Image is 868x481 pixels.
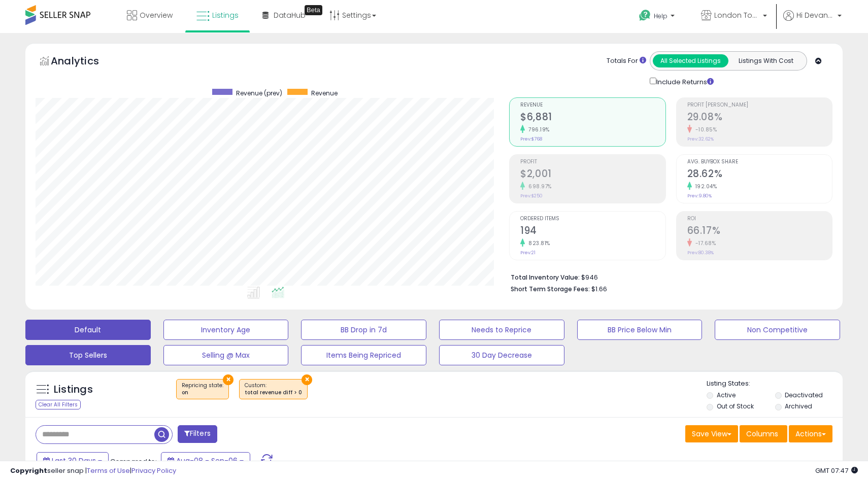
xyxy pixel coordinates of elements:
[245,389,302,396] div: total revenue diff > 0
[305,5,322,15] div: Tooltip anchor
[301,320,426,340] button: BB Drop in 7d
[520,159,665,165] span: Profit
[815,466,858,475] span: 2025-10-7 07:47 GMT
[687,168,832,182] h2: 28.62%
[687,159,832,165] span: Avg. Buybox Share
[511,270,825,283] li: $946
[163,345,289,365] button: Selling @ Max
[685,425,738,442] button: Save View
[131,466,176,475] a: Privacy Policy
[785,391,823,399] label: Deactivated
[439,320,564,340] button: Needs to Reprice
[140,10,173,20] span: Overview
[520,193,543,199] small: Prev: $250
[577,320,703,340] button: BB Price Below Min
[245,382,302,397] span: Custom:
[10,466,47,475] strong: Copyright
[163,320,289,340] button: Inventory Age
[25,320,151,340] button: Default
[728,54,804,67] button: Listings With Cost
[525,239,550,247] small: 823.81%
[520,250,536,256] small: Prev: 21
[236,89,282,97] span: Revenue (prev)
[178,425,217,443] button: Filters
[110,457,157,466] span: Compared to:
[37,452,109,469] button: Last 30 Days
[10,466,176,476] div: seller snap | |
[717,391,736,399] label: Active
[692,239,716,247] small: -17.68%
[687,136,714,142] small: Prev: 32.62%
[715,320,840,340] button: Non Competitive
[631,2,685,33] a: Help
[740,425,787,442] button: Columns
[212,10,239,20] span: Listings
[591,284,607,294] span: $1.66
[439,345,564,365] button: 30 Day Decrease
[54,383,93,397] h5: Listings
[654,12,667,20] span: Help
[687,216,832,222] span: ROI
[520,136,542,142] small: Prev: $768
[707,379,842,389] p: Listing States:
[717,402,754,410] label: Out of Stock
[714,10,760,20] span: London Town LLC
[642,76,726,87] div: Include Returns
[520,102,665,108] span: Revenue
[520,225,665,238] h2: 194
[520,168,665,182] h2: $2,001
[785,402,812,410] label: Archived
[687,193,712,199] small: Prev: 9.80%
[301,345,426,365] button: Items Being Repriced
[639,9,651,22] i: Get Help
[687,250,714,256] small: Prev: 80.38%
[653,54,728,67] button: All Selected Listings
[687,102,832,108] span: Profit [PERSON_NAME]
[51,54,119,71] h5: Analytics
[692,183,717,190] small: 192.04%
[692,126,717,133] small: -10.85%
[223,374,233,385] button: ×
[52,456,96,466] span: Last 30 Days
[311,89,338,97] span: Revenue
[274,10,306,20] span: DataHub
[182,389,223,396] div: on
[746,429,778,439] span: Columns
[783,10,842,33] a: Hi Devante
[687,111,832,125] h2: 29.08%
[176,456,238,466] span: Aug-08 - Sep-06
[687,225,832,238] h2: 66.17%
[511,285,590,293] b: Short Term Storage Fees:
[182,382,223,397] span: Repricing state :
[520,111,665,125] h2: $6,881
[520,216,665,222] span: Ordered Items
[511,273,580,282] b: Total Inventory Value:
[87,466,130,475] a: Terms of Use
[607,56,646,66] div: Totals For
[36,400,81,409] div: Clear All Filters
[25,345,151,365] button: Top Sellers
[161,452,250,469] button: Aug-08 - Sep-06
[789,425,832,442] button: Actions
[796,10,834,20] span: Hi Devante
[302,374,312,385] button: ×
[525,126,550,133] small: 796.19%
[525,183,552,190] small: 698.97%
